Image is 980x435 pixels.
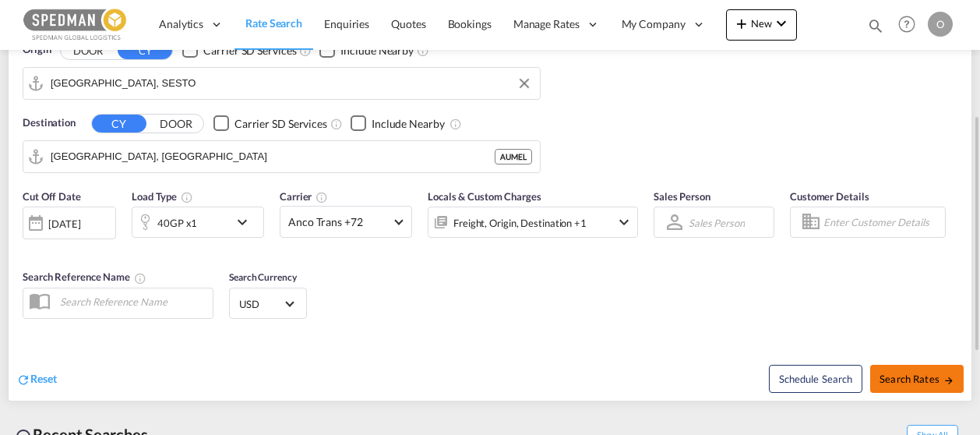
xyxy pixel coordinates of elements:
[449,118,462,130] md-icon: Unchecked: Ignores neighbouring ports when fetching rates.Checked : Includes neighbouring ports w...
[23,68,540,99] md-input-container: Stockholm, SESTO
[769,365,862,393] button: Note: By default Schedule search will only considerorigin ports, destination ports and cut off da...
[319,42,414,58] md-checkbox: Checkbox No Ink
[51,72,532,95] input: Search by Port
[213,115,327,132] md-checkbox: Checkbox No Ink
[157,212,197,234] div: 40GP x1
[513,72,536,95] button: Clear Input
[149,115,203,133] button: DOOR
[9,19,971,401] div: Origin DOOR CY Checkbox No InkUnchecked: Search for CY (Container Yard) services for all selected...
[372,116,445,132] div: Include Nearby
[928,12,953,37] div: O
[324,17,369,30] span: Enquiries
[880,373,954,385] span: Search Rates
[92,115,146,133] button: CY
[351,115,445,132] md-checkbox: Checkbox No Ink
[23,115,76,131] span: Destination
[288,214,390,230] span: Anco Trans +72
[870,365,964,393] button: Search Ratesicon-arrow-right
[23,190,81,203] span: Cut Off Date
[513,16,580,32] span: Manage Rates
[340,43,414,58] div: Include Nearby
[229,271,297,283] span: Search Currency
[453,212,587,234] div: Freight Origin Destination Factory Stuffing
[52,290,213,313] input: Search Reference Name
[234,116,327,132] div: Carrier SD Services
[239,297,283,311] span: USD
[732,17,791,30] span: New
[790,190,869,203] span: Customer Details
[330,118,343,130] md-icon: Unchecked: Search for CY (Container Yard) services for all selected carriers.Checked : Search for...
[159,16,203,32] span: Analytics
[51,145,495,168] input: Search by Port
[182,42,296,58] md-checkbox: Checkbox No Ink
[687,211,746,234] md-select: Sales Person
[391,17,425,30] span: Quotes
[622,16,686,32] span: My Company
[894,11,920,37] span: Help
[726,9,797,41] button: icon-plus 400-fgNewicon-chevron-down
[23,7,129,42] img: c12ca350ff1b11efb6b291369744d907.png
[943,375,954,386] md-icon: icon-arrow-right
[417,44,429,57] md-icon: Unchecked: Ignores neighbouring ports when fetching rates.Checked : Includes neighbouring ports w...
[23,238,34,259] md-datepicker: Select
[495,149,532,164] div: AUMEL
[181,191,193,203] md-icon: icon-information-outline
[16,371,57,388] div: icon-refreshReset
[654,190,710,203] span: Sales Person
[23,141,540,172] md-input-container: Melbourne, AUMEL
[867,17,884,41] div: icon-magnify
[299,44,312,57] md-icon: Unchecked: Search for CY (Container Yard) services for all selected carriers.Checked : Search for...
[280,190,328,203] span: Carrier
[118,41,172,59] button: CY
[23,271,146,283] span: Search Reference Name
[23,207,116,239] div: [DATE]
[894,11,928,39] div: Help
[48,217,80,231] div: [DATE]
[30,372,57,385] span: Reset
[233,213,259,232] md-icon: icon-chevron-down
[867,17,884,34] md-icon: icon-magnify
[772,14,791,33] md-icon: icon-chevron-down
[732,14,751,33] md-icon: icon-plus 400-fg
[316,191,328,203] md-icon: The selected Trucker/Carrierwill be displayed in the rate results If the rates are from another f...
[428,207,638,238] div: Freight Origin Destination Factory Stuffingicon-chevron-down
[448,17,492,30] span: Bookings
[428,190,541,203] span: Locals & Custom Charges
[203,43,296,58] div: Carrier SD Services
[823,210,940,234] input: Enter Customer Details
[61,41,115,59] button: DOOR
[16,373,30,387] md-icon: icon-refresh
[238,292,298,315] md-select: Select Currency: $ USDUnited States Dollar
[245,16,302,30] span: Rate Search
[132,207,264,238] div: 40GP x1icon-chevron-down
[134,272,146,285] md-icon: Your search will be saved by the below given name
[132,190,193,203] span: Load Type
[615,213,633,232] md-icon: icon-chevron-down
